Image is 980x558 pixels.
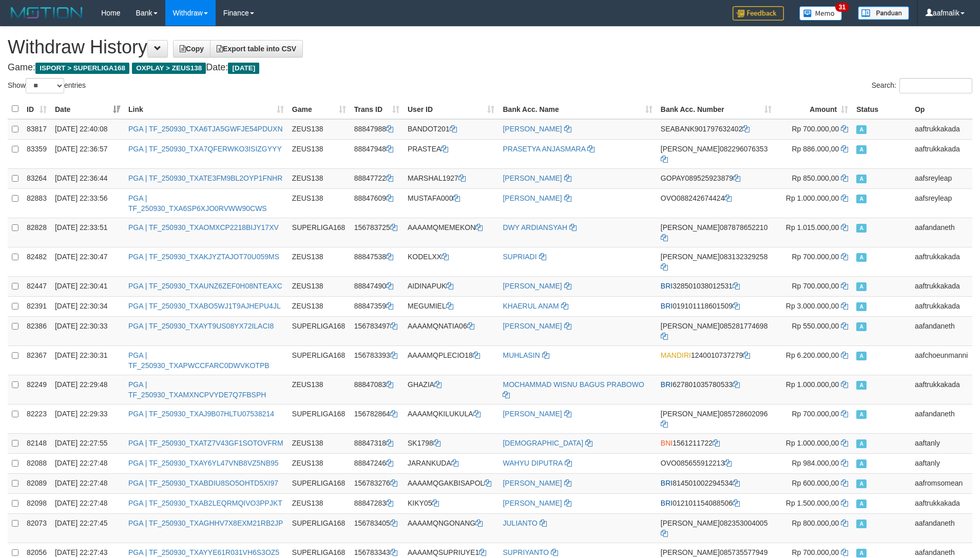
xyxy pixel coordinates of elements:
td: 156783497 [350,316,403,345]
td: [DATE] 22:33:51 [51,218,124,247]
span: Rp 700.000,00 [792,253,839,261]
span: OVO [661,194,677,202]
span: BRI [661,282,672,290]
span: Rp 550.000,00 [792,322,839,330]
span: OXPLAY > ZEUS138 [132,63,206,74]
td: 085655912213 [657,453,776,473]
td: AAAAMQPLECIO18 [403,345,498,375]
td: [DATE] 22:40:08 [51,119,124,140]
td: JARANKUDA [403,453,498,473]
a: PRASETYA ANJASMARA [503,145,585,153]
a: [PERSON_NAME] [503,322,562,330]
td: 901797632402 [657,119,776,140]
a: [PERSON_NAME] [503,479,562,487]
td: SUPERLIGA168 [288,404,350,433]
td: ZEUS138 [288,168,350,188]
td: 88847948 [350,139,403,168]
td: [DATE] 22:27:48 [51,473,124,493]
td: GHAZIA [403,375,498,404]
td: 83264 [23,168,51,188]
td: 156783405 [350,513,403,543]
span: Rp 700.000,00 [792,125,839,133]
td: 627801035780533 [657,375,776,404]
span: GOPAY [661,174,685,182]
td: 82098 [23,493,51,513]
span: Rp 1.000.000,00 [786,194,839,202]
td: KODELXX [403,247,498,276]
th: Status [852,99,911,119]
td: 156783725 [350,218,403,247]
td: SUPERLIGA168 [288,316,350,345]
span: [PERSON_NAME] [661,253,720,261]
span: Approved - Marked by aafsreyleap [856,195,867,203]
td: 1561211722 [657,433,776,453]
td: 1240010737279 [657,345,776,375]
span: Rp 850.000,00 [792,174,839,182]
td: 82249 [23,375,51,404]
span: Rp 700.000,00 [792,282,839,290]
td: AAAAMQKILUKULA [403,404,498,433]
img: MOTION_logo.png [8,5,86,21]
td: [DATE] 22:36:57 [51,139,124,168]
a: PGA | TF_250930_TXAY6YL47VNB8VZ5NB95 [128,459,279,467]
th: Amount: activate to sort column ascending [776,99,852,119]
td: 156782864 [350,404,403,433]
span: Approved - Marked by aaftanly [856,459,867,468]
td: MARSHAL1927 [403,168,498,188]
td: AAAAMQNGONANG [403,513,498,543]
span: OVO [661,459,677,467]
a: [PERSON_NAME] [503,410,562,418]
span: Rp 3.000.000,00 [786,302,839,310]
td: 085281774698 [657,316,776,345]
td: MEGUMIEL [403,296,498,316]
td: [DATE] 22:30:41 [51,276,124,296]
span: Approved - Marked by aafromsomean [856,479,867,488]
a: PGA | TF_250930_TXATE3FM9BL2OYP1FNHR [128,174,282,182]
td: aafromsomean [911,473,972,493]
span: Rp 1.500.000,00 [786,499,839,507]
span: Approved - Marked by aafandaneth [856,549,867,557]
td: MUSTAFA000 [403,188,498,218]
a: PGA | TF_250930_TXAGHHV7X8EXM21RB2JP [128,519,283,527]
th: Bank Acc. Name: activate to sort column ascending [498,99,656,119]
td: aaftrukkakada [911,139,972,168]
td: 087878652210 [657,218,776,247]
td: aafandaneth [911,513,972,543]
td: 82089 [23,473,51,493]
td: aaftrukkakada [911,247,972,276]
td: AAAAMQMEMEKON [403,218,498,247]
td: [DATE] 22:29:33 [51,404,124,433]
a: Copy [173,40,210,57]
td: SUPERLIGA168 [288,218,350,247]
h4: Game: Date: [8,63,972,73]
td: [DATE] 22:30:31 [51,345,124,375]
a: MOCHAMMAD WISNU BAGUS PRABOWO [503,380,644,389]
span: Rp 800.000,00 [792,519,839,527]
td: ZEUS138 [288,493,350,513]
span: [PERSON_NAME] [661,519,720,527]
span: Export table into CSV [217,45,296,53]
span: Rp 700.000,00 [792,410,839,418]
span: SEABANK [661,125,695,133]
label: Show entries [8,78,86,93]
td: aafsreyleap [911,188,972,218]
a: JULIANTO [503,519,537,527]
td: [DATE] 22:27:48 [51,493,124,513]
img: Button%20Memo.svg [799,6,842,21]
th: Bank Acc. Number: activate to sort column ascending [657,99,776,119]
td: AAAAMQGAKBISAPOL [403,473,498,493]
th: User ID: activate to sort column ascending [403,99,498,119]
td: SUPERLIGA168 [288,345,350,375]
td: 82391 [23,296,51,316]
td: 88847988 [350,119,403,140]
th: Link: activate to sort column ascending [124,99,288,119]
td: 088242674424 [657,188,776,218]
td: aaftrukkakada [911,276,972,296]
td: aafandaneth [911,316,972,345]
td: ZEUS138 [288,375,350,404]
td: 156783276 [350,473,403,493]
a: PGA | TF_250930_TXA7QFERWKO3ISIZGYYY [128,145,282,153]
td: 88847490 [350,276,403,296]
span: Approved - Marked by aaftanly [856,439,867,448]
td: [DATE] 22:30:33 [51,316,124,345]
